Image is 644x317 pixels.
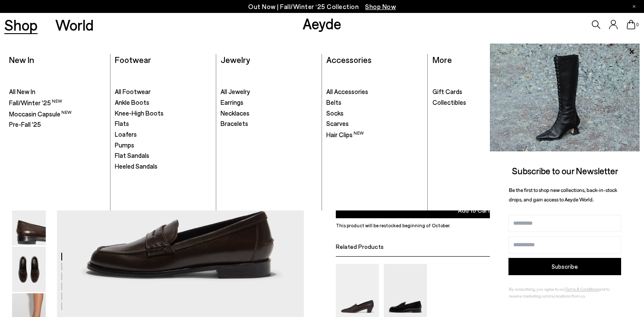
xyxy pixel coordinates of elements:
[9,120,106,129] a: Pre-Fall '25
[509,187,617,203] span: Be the first to shop new collections, back-in-stock drops, and gain access to Aeyde World.
[9,54,34,65] a: New In
[221,119,317,128] a: Bracelets
[432,98,466,106] span: Collectibles
[432,88,530,96] a: Gift Cards
[221,109,249,117] span: Necklaces
[9,98,106,107] a: Fall/Winter '25
[326,119,423,128] a: Scarves
[248,1,396,12] p: Out Now | Fall/Winter ‘25 Collection
[490,44,640,151] img: 2a6287a1333c9a56320fd6e7b3c4a9a9.jpg
[365,3,396,10] span: Navigate to /collections/new-in
[326,88,423,96] a: All Accessories
[9,110,106,119] a: Moccasin Capsule
[9,120,41,128] span: Pre-Fall '25
[326,98,341,106] span: Belts
[221,98,317,107] a: Earrings
[432,98,530,107] a: Collectibles
[326,98,423,107] a: Belts
[115,88,212,96] a: All Footwear
[635,22,640,27] span: 0
[115,54,151,65] a: Footwear
[303,14,341,32] a: Aeyde
[12,247,46,292] img: Oscar Leather Loafers - Image 5
[326,131,364,138] span: Hair Clips
[326,88,368,95] span: All Accessories
[115,98,149,106] span: Ankle Boots
[336,243,384,250] span: Related Products
[9,99,62,107] span: Fall/Winter '25
[326,109,344,117] span: Socks
[115,141,134,149] span: Pumps
[326,54,372,65] a: Accessories
[221,88,250,95] span: All Jewelry
[509,286,565,292] span: By subscribing, you agree to our
[221,98,243,106] span: Earrings
[565,286,599,292] a: Terms & Conditions
[12,200,46,245] img: Oscar Leather Loafers - Image 4
[326,119,349,127] span: Scarves
[115,141,212,150] a: Pumps
[115,109,164,117] span: Knee-High Boots
[326,109,423,118] a: Socks
[627,20,635,29] a: 0
[115,162,158,170] span: Heeled Sandals
[115,109,212,118] a: Knee-High Boots
[115,88,151,95] span: All Footwear
[115,98,212,107] a: Ankle Boots
[4,17,38,32] a: Shop
[432,54,452,65] a: More
[221,109,317,118] a: Necklaces
[512,165,618,176] span: Subscribe to our Newsletter
[508,258,621,275] button: Subscribe
[221,88,317,96] a: All Jewelry
[115,119,129,127] span: Flats
[115,151,149,159] span: Flat Sandals
[432,88,462,95] span: Gift Cards
[9,88,106,96] a: All New In
[115,130,137,138] span: Loafers
[458,207,490,214] span: Add to Cart
[326,130,423,139] a: Hair Clips
[115,151,212,160] a: Flat Sandals
[9,88,35,95] span: All New In
[115,130,212,139] a: Loafers
[336,222,612,229] p: This product will be restocked beginning of October.
[221,119,248,127] span: Bracelets
[9,110,72,118] span: Moccasin Capsule
[115,162,212,171] a: Heeled Sandals
[115,119,212,128] a: Flats
[55,17,94,32] a: World
[221,54,250,65] a: Jewelry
